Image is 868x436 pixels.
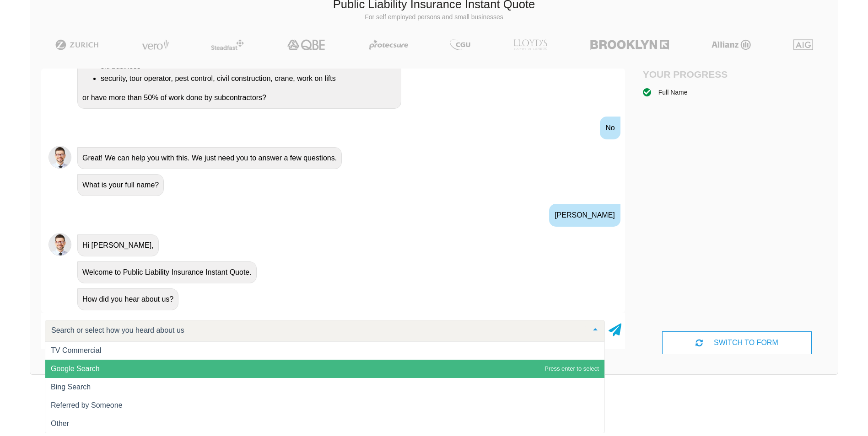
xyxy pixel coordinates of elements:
img: Allianz | Public Liability Insurance [707,39,755,50]
li: security, tour operator, pest control, civil construction, crane, work on lifts [101,73,396,85]
div: SWITCH TO FORM [662,331,812,354]
img: AIG | Public Liability Insurance [790,39,817,50]
div: Full Name [658,87,688,97]
div: [PERSON_NAME] [549,204,620,227]
div: Hi [PERSON_NAME], [77,234,159,256]
span: TV Commercial [51,346,101,354]
p: For self employed persons and small businesses [37,13,831,22]
img: Zurich | Public Liability Insurance [51,39,103,50]
img: CGU | Public Liability Insurance [446,39,474,50]
input: Search or select how you heard about us [49,326,586,335]
div: What is your full name? [77,174,164,196]
img: QBE | Public Liability Insurance [282,39,331,50]
img: Protecsure | Public Liability Insurance [366,39,412,50]
img: Chatbot | PLI [49,233,71,256]
span: Bing Search [51,383,91,391]
span: Google Search [51,365,100,372]
div: Welcome to Public Liability Insurance Instant Quote. [77,261,257,283]
img: Brooklyn | Public Liability Insurance [587,39,672,50]
div: No [600,117,620,139]
div: Great! We can help you with this. We just need you to answer a few questions. [77,147,342,169]
div: How did you hear about us? [77,288,178,310]
img: LLOYD's | Public Liability Insurance [508,39,552,50]
h4: Your Progress [643,69,737,80]
img: Steadfast | Public Liability Insurance [207,39,248,50]
span: Referred by Someone [51,401,123,409]
img: Chatbot | PLI [49,146,71,169]
img: Vero | Public Liability Insurance [138,39,173,50]
span: Other [51,420,69,427]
